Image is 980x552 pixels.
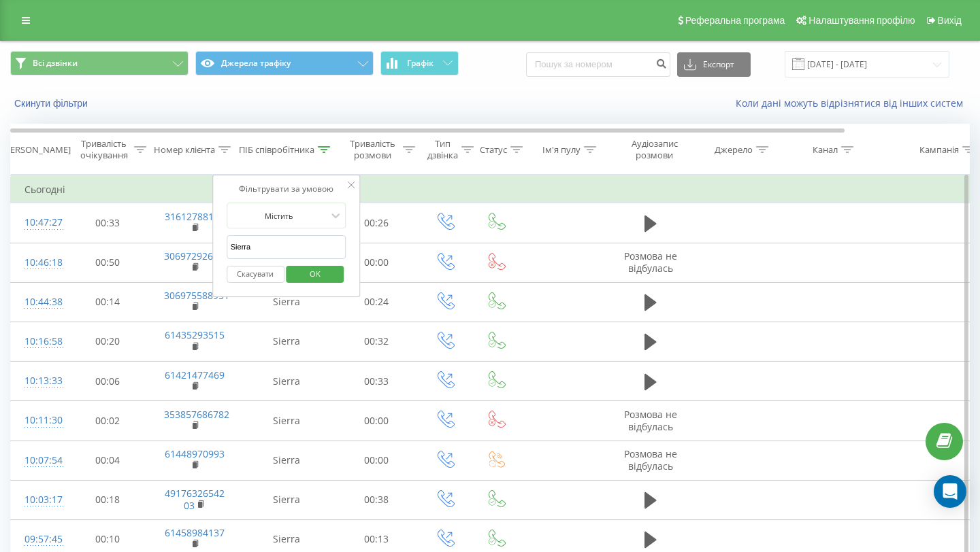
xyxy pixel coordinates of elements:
a: 353857686782 [164,408,229,421]
div: Тривалість очікування [77,138,131,161]
td: 00:00 [334,243,419,282]
span: Розмова не відбулась [624,249,677,275]
td: 00:33 [65,203,150,243]
a: 61448970993 [165,447,225,460]
input: Введіть значення [227,235,346,259]
div: Канал [813,144,838,156]
span: Всі дзвінки [33,58,78,69]
div: 10:16:58 [24,328,52,355]
button: Скинути фільтри [10,97,95,109]
div: Open Intercom Messenger [934,475,966,508]
input: Пошук за номером [526,52,670,77]
a: 61435293515 [165,328,225,341]
button: Експорт [677,52,751,77]
div: Кампанія [919,144,959,156]
div: Номер клієнта [154,144,215,156]
span: Розмова не відбулась [624,447,677,472]
td: Sierra [239,401,334,441]
button: OK [287,266,344,283]
button: Джерела трафіку [195,51,374,75]
a: 306972926199 [164,249,229,262]
div: Статус [480,144,507,156]
span: Вихід [938,15,962,26]
a: 4917632654203 [165,487,225,512]
span: Розмова не відбулась [624,408,677,433]
td: 00:50 [65,243,150,282]
a: Коли дані можуть відрізнятися вiд інших систем [736,97,970,109]
div: 10:11:30 [24,407,52,434]
td: 00:20 [65,322,150,361]
div: Тип дзвінка [427,138,458,161]
td: 00:38 [334,480,419,519]
span: Реферальна програма [685,15,785,26]
div: Джерело [715,144,753,156]
td: 00:02 [65,401,150,441]
td: 00:18 [65,480,150,519]
div: 10:46:18 [24,249,52,276]
td: 00:26 [334,203,419,243]
td: 00:00 [334,441,419,480]
a: 61421477469 [165,368,225,381]
div: 10:13:33 [24,368,52,394]
td: Sierra [239,441,334,480]
td: Sierra [239,322,334,361]
span: Налаштування профілю [808,15,915,26]
div: 10:47:27 [24,209,52,236]
button: Всі дзвінки [10,51,189,75]
div: Ім'я пулу [542,144,581,156]
a: 306975588951 [164,289,229,302]
a: 31612788107 [165,210,225,223]
div: ПІБ співробітника [239,144,314,156]
div: 10:07:54 [24,447,52,474]
button: Графік [380,51,459,75]
div: Фільтрувати за умовою [227,182,346,196]
td: 00:06 [65,362,150,401]
div: Аудіозапис розмови [621,138,687,161]
button: Скасувати [227,266,284,283]
a: 61458984137 [165,526,225,539]
span: OK [296,263,334,284]
td: 00:04 [65,441,150,480]
td: 00:14 [65,282,150,322]
td: 00:33 [334,362,419,401]
span: Графік [407,58,434,68]
td: Sierra [239,282,334,322]
td: 00:32 [334,322,419,361]
div: 10:44:38 [24,289,52,315]
div: [PERSON_NAME] [2,144,71,156]
td: 00:00 [334,401,419,441]
td: Sierra [239,480,334,519]
div: Тривалість розмови [346,138,399,161]
td: Sierra [239,362,334,401]
td: 00:24 [334,282,419,322]
div: 10:03:17 [24,487,52,513]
